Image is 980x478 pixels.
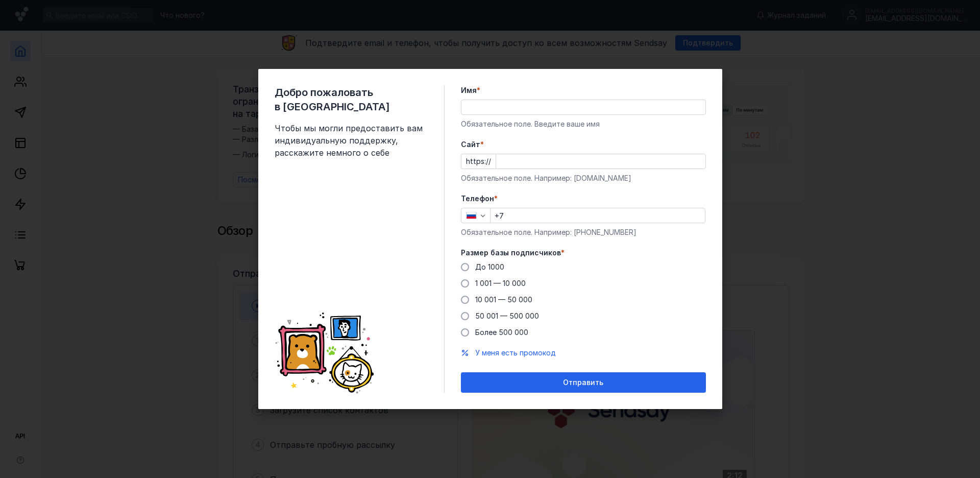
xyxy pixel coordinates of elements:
span: Размер базы подписчиков [461,248,561,258]
span: Добро пожаловать в [GEOGRAPHIC_DATA] [275,85,428,114]
span: Телефон [461,194,494,204]
span: Имя [461,85,477,95]
div: Обязательное поле. Введите ваше имя [461,119,706,129]
span: До 1000 [475,262,504,271]
button: Отправить [461,372,706,393]
span: Cайт [461,139,480,150]
span: 10 001 — 50 000 [475,295,532,304]
button: У меня есть промокод [475,348,556,358]
span: Чтобы мы могли предоставить вам индивидуальную поддержку, расскажите немного о себе [275,122,428,159]
div: Обязательное поле. Например: [DOMAIN_NAME] [461,173,706,183]
div: Обязательное поле. Например: [PHONE_NUMBER] [461,227,706,237]
span: 1 001 — 10 000 [475,279,526,288]
span: 50 001 — 500 000 [475,312,539,320]
span: У меня есть промокод [475,348,556,357]
span: Отправить [563,378,603,387]
span: Более 500 000 [475,328,528,337]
